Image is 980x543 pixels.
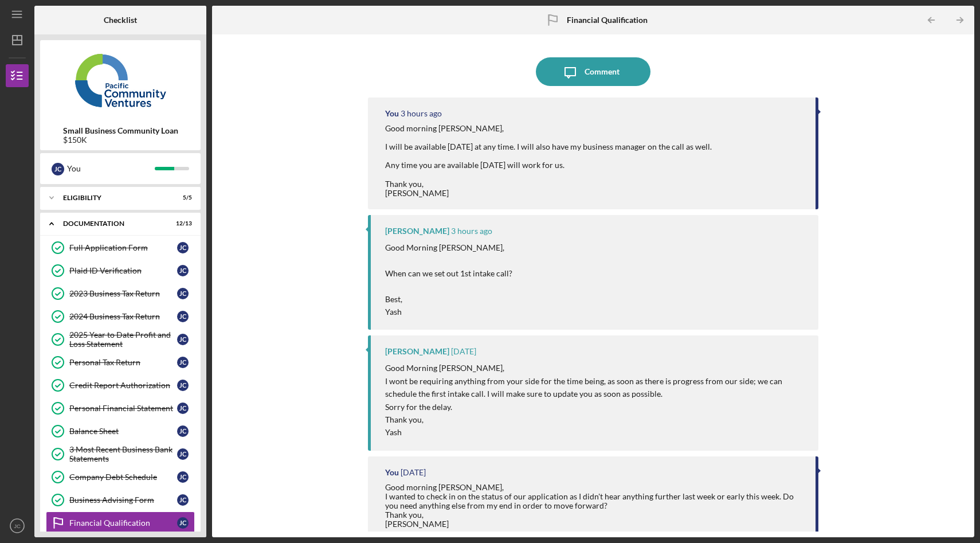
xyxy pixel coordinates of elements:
[46,511,195,534] a: Financial QualificationJC
[69,381,177,390] div: Credit Report Authorization
[14,523,21,529] text: JC
[177,380,189,391] div: J C
[385,468,399,477] div: You
[46,374,195,397] a: Credit Report AuthorizationJC
[46,305,195,328] a: 2024 Business Tax ReturnJC
[69,312,177,321] div: 2024 Business Tax Return
[536,57,650,86] button: Comment
[40,46,201,115] img: Product logo
[46,420,195,443] a: Balance SheetJC
[46,236,195,259] a: Full Application FormJC
[46,259,195,282] a: Plaid ID VerificationJC
[451,226,492,236] time: 2025-08-26 16:24
[69,518,177,528] div: Financial Qualification
[46,351,195,374] a: Personal Tax ReturnJC
[177,288,189,299] div: J C
[46,489,195,511] a: Business Advising FormJC
[177,471,189,483] div: J C
[63,194,163,201] div: Eligibility
[46,466,195,489] a: Company Debt ScheduleJC
[171,220,192,227] div: 12 / 13
[63,220,163,227] div: Documentation
[46,443,195,466] a: 3 Most Recent Business Bank StatementsJC
[63,135,178,144] div: $150K
[385,109,399,118] div: You
[177,265,189,276] div: J C
[6,514,29,537] button: JC
[177,242,189,253] div: J C
[69,266,177,275] div: Plaid ID Verification
[46,282,195,305] a: 2023 Business Tax ReturnJC
[69,445,177,463] div: 3 Most Recent Business Bank Statements
[385,483,804,529] div: Good morning [PERSON_NAME], I wanted to check in on the status of our application as I didn't hea...
[385,226,449,236] div: [PERSON_NAME]
[104,15,137,25] b: Checklist
[69,289,177,298] div: 2023 Business Tax Return
[451,347,476,356] time: 2025-08-20 17:39
[46,328,195,351] a: 2025 Year to Date Profit and Loss StatementJC
[401,468,426,477] time: 2025-08-20 17:10
[177,517,189,529] div: J C
[177,448,189,460] div: J C
[63,126,178,135] b: Small Business Community Loan
[46,397,195,420] a: Personal Financial StatementJC
[69,358,177,367] div: Personal Tax Return
[69,330,177,349] div: 2025 Year to Date Profit and Loss Statement
[67,159,155,178] div: You
[171,194,192,201] div: 5 / 5
[177,494,189,506] div: J C
[177,425,189,437] div: J C
[69,404,177,413] div: Personal Financial Statement
[385,241,512,318] p: Good Morning [PERSON_NAME], When can we set out 1st intake call? Best, Yash
[52,163,64,175] div: J C
[69,495,177,505] div: Business Advising Form
[385,347,449,356] div: [PERSON_NAME]
[177,357,189,368] div: J C
[567,15,648,25] b: Financial Qualification
[385,124,714,198] div: Good morning [PERSON_NAME], I will be available [DATE] at any time. I will also have my business ...
[177,403,189,414] div: J C
[177,311,189,322] div: J C
[585,57,620,86] div: Comment
[69,243,177,252] div: Full Application Form
[401,109,442,118] time: 2025-08-26 16:30
[385,362,807,439] p: Good Morning [PERSON_NAME], I wont be requiring anything from your side for the time being, as so...
[177,334,189,345] div: J C
[69,472,177,482] div: Company Debt Schedule
[69,427,177,436] div: Balance Sheet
